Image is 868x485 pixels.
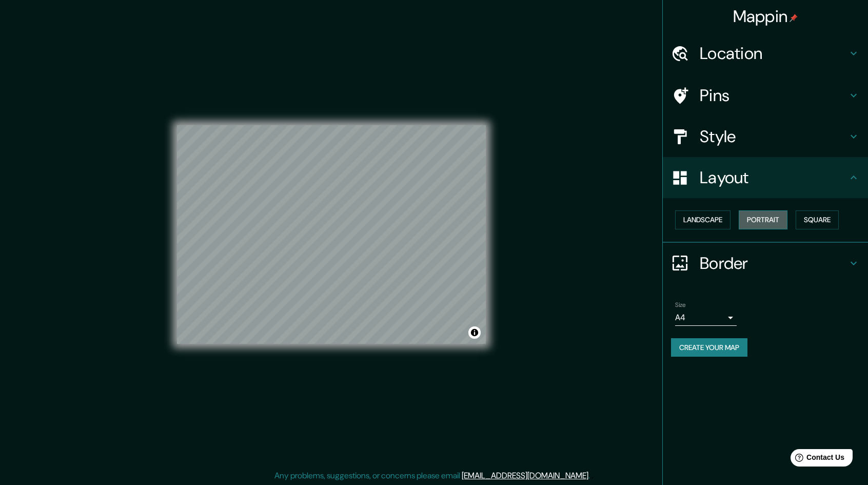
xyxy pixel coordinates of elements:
div: Style [663,116,868,157]
h4: Layout [700,167,847,188]
button: Square [796,210,839,229]
button: Toggle attribution [468,326,481,339]
img: pin-icon.png [790,14,798,22]
div: . [591,470,594,482]
h4: Pins [700,85,847,106]
div: Layout [663,157,868,198]
iframe: Help widget launcher [777,445,857,474]
div: Pins [663,75,868,116]
h4: Border [700,253,847,274]
div: A4 [675,309,737,326]
h4: Style [700,126,847,147]
label: Size [675,300,686,309]
button: Portrait [739,210,787,229]
button: Create your map [671,338,747,357]
canvas: Map [177,125,486,344]
div: Location [663,33,868,74]
div: . [590,470,591,482]
h4: Mappin [733,6,798,27]
button: Landscape [675,210,731,229]
p: Any problems, suggestions, or concerns please email . [274,470,590,482]
h4: Location [700,43,847,64]
a: [EMAIL_ADDRESS][DOMAIN_NAME] [462,470,588,481]
div: Border [663,243,868,284]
